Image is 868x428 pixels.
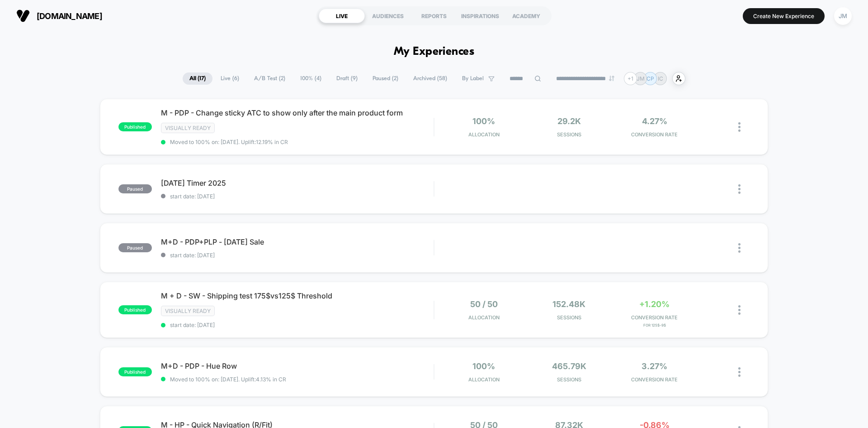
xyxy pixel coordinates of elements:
[293,72,328,85] span: 100% ( 4 )
[161,361,434,370] span: M+D - PDP - Hue Row
[738,184,741,194] img: close
[247,72,292,85] span: A/B Test ( 2 )
[552,361,586,371] span: 465.79k
[738,305,741,315] img: close
[161,306,215,316] span: Visually ready
[529,376,610,383] span: Sessions
[743,8,825,24] button: Create New Experience
[529,131,610,138] span: Sessions
[738,122,741,132] img: close
[161,237,434,246] span: M+D - PDP+PLP - [DATE] Sale
[170,139,288,145] span: Moved to 100% on: [DATE] . Uplift: 12.19% in CR
[161,291,434,300] span: M + D - SW - Shipping test 175$vs125$ Threshold
[614,314,695,321] span: CONVERSION RATE
[161,322,434,328] span: start date: [DATE]
[831,7,854,25] button: JM
[639,299,670,309] span: +1.20%
[738,367,741,377] img: close
[614,376,695,383] span: CONVERSION RATE
[457,9,503,23] div: INSPIRATIONS
[642,116,667,126] span: 4.27%
[161,108,434,117] span: M - PDP - Change sticky ATC to show only after the main product form
[319,9,365,23] div: LIVE
[738,243,741,253] img: close
[472,116,495,126] span: 100%
[161,252,434,259] span: start date: [DATE]
[503,9,549,23] div: ACADEMY
[183,72,212,85] span: All ( 17 )
[118,305,152,314] span: published
[462,75,484,82] span: By Label
[624,72,637,85] div: + 1
[468,314,500,321] span: Allocation
[365,9,411,23] div: AUDIENCES
[170,376,286,383] span: Moved to 100% on: [DATE] . Uplift: 4.13% in CR
[118,184,152,193] span: paused
[472,361,495,371] span: 100%
[118,367,152,376] span: published
[468,131,500,138] span: Allocation
[394,45,475,58] h1: My Experiences
[609,76,614,81] img: end
[468,376,500,383] span: Allocation
[366,72,405,85] span: Paused ( 2 )
[118,122,152,131] span: published
[214,72,246,85] span: Live ( 6 )
[529,314,610,321] span: Sessions
[470,299,498,309] span: 50 / 50
[614,323,695,327] span: for 125$-9$
[161,193,434,200] span: start date: [DATE]
[637,75,645,82] p: JM
[330,72,364,85] span: Draft ( 9 )
[557,116,581,126] span: 29.2k
[646,75,654,82] p: CP
[614,131,695,138] span: CONVERSION RATE
[161,178,434,188] span: [DATE] Timer 2025
[658,75,663,82] p: IC
[834,7,852,25] div: JM
[14,9,105,23] button: [DOMAIN_NAME]
[16,9,30,23] img: Visually logo
[118,243,152,252] span: paused
[37,11,102,21] span: [DOMAIN_NAME]
[642,361,667,371] span: 3.27%
[161,123,215,133] span: Visually ready
[552,299,585,309] span: 152.48k
[411,9,457,23] div: REPORTS
[406,72,454,85] span: Archived ( 58 )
